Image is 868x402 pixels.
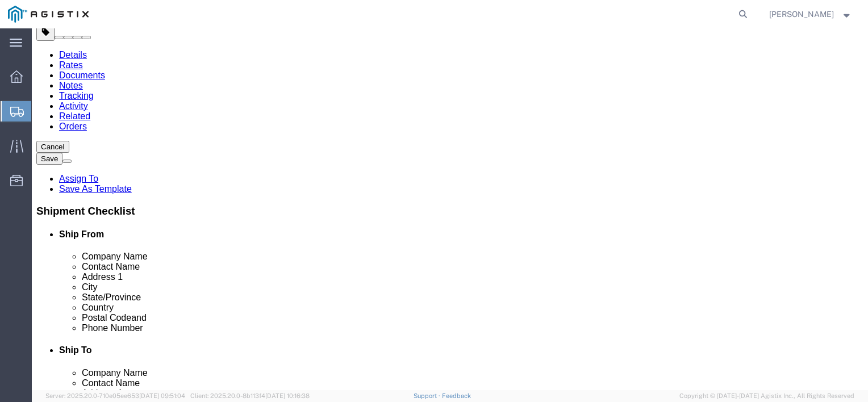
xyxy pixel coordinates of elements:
span: Server: 2025.20.0-710e05ee653 [45,392,185,399]
span: [DATE] 09:51:04 [139,392,185,399]
span: Client: 2025.20.0-8b113f4 [190,392,310,399]
img: logo [8,6,89,23]
span: Sandra Aguilar [769,8,834,20]
span: Copyright © [DATE]-[DATE] Agistix Inc., All Rights Reserved [679,391,854,401]
a: Support [414,392,442,399]
span: [DATE] 10:16:38 [265,392,310,399]
button: [PERSON_NAME] [769,7,853,21]
a: Feedback [442,392,471,399]
iframe: FS Legacy Container [32,28,868,390]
